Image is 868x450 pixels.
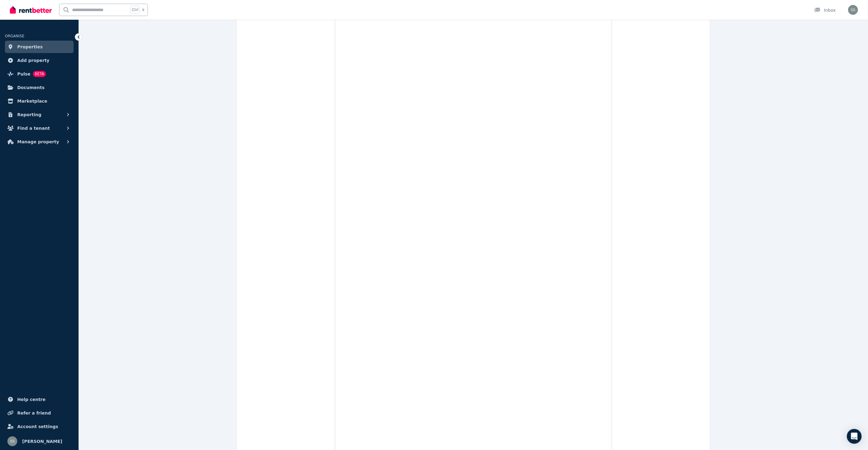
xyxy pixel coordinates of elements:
[17,70,30,78] span: Pulse
[5,81,74,94] a: Documents
[17,57,50,64] span: Add property
[848,5,858,15] img: Shiva Sapkota
[5,34,24,38] span: ORGANISE
[5,54,74,67] a: Add property
[5,393,74,406] a: Help centre
[142,7,144,12] span: k
[5,68,74,80] a: PulseBETA
[17,423,58,430] span: Account settings
[5,420,74,433] a: Account settings
[17,97,47,105] span: Marketplace
[33,71,46,77] span: BETA
[17,43,43,51] span: Properties
[17,138,59,145] span: Manage property
[7,436,17,446] img: Shiva Sapkota
[17,84,45,91] span: Documents
[130,6,140,14] span: Ctrl
[17,409,51,417] span: Refer a friend
[5,136,74,148] button: Manage property
[17,125,50,132] span: Find a tenant
[5,407,74,419] a: Refer a friend
[814,7,836,13] div: Inbox
[5,41,74,53] a: Properties
[5,108,74,121] button: Reporting
[5,95,74,107] a: Marketplace
[17,111,41,118] span: Reporting
[17,396,46,403] span: Help centre
[10,5,52,14] img: RentBetter
[5,122,74,134] button: Find a tenant
[847,429,862,444] div: Open Intercom Messenger
[22,438,62,445] span: [PERSON_NAME]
